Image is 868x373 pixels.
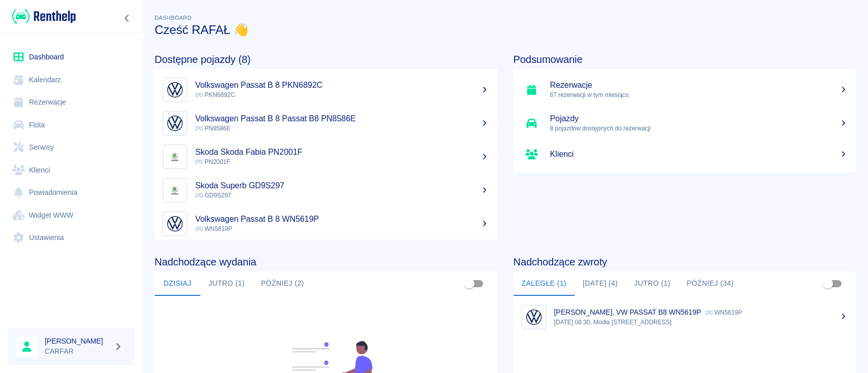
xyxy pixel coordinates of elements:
[45,336,110,346] h6: [PERSON_NAME]
[514,300,856,334] a: Image[PERSON_NAME], VW PASSAT B8 WN5619P WN5619P[DATE] 08:30, Modła [STREET_ADDRESS]
[195,158,230,165] span: PN2001F
[8,114,135,137] a: Flota
[165,181,185,200] img: Image
[195,147,489,157] h5: Skoda Skoda Fabia PN2001F
[155,174,497,207] a: ImageSkoda Superb GD9S297 GD9S297
[514,107,856,140] a: Pojazdy8 pojazdów dostępnych do rezerwacji
[155,53,497,65] h4: Dostępne pojazdy (8)
[165,114,185,133] img: Image
[195,192,231,199] span: GD9S297
[818,274,837,293] span: Pokaż przypisane tylko do mnie
[195,114,489,124] h5: Volkswagen Passat B 8 Passat B8 PN8586E
[8,204,135,227] a: Widget WWW
[195,181,489,191] h5: Skoda Superb GD9S297
[8,181,135,204] a: Powiadomienia
[524,308,544,327] img: Image
[155,207,497,241] a: ImageVolkswagen Passat B 8 WN5619P WN5619P
[8,91,135,114] a: Rezerwacje
[8,136,135,159] a: Serwisy
[554,318,848,327] p: [DATE] 08:30, Modła [STREET_ADDRESS]
[8,69,135,91] a: Kalendarz
[550,90,848,99] p: 67 rezerwacji w tym miesiącu
[155,73,497,107] a: ImageVolkswagen Passat B 8 PKN6892C PKN6892C
[554,308,701,316] p: [PERSON_NAME], VW PASSAT B8 WN5619P
[155,272,200,296] button: Dzisiaj
[165,80,185,99] img: Image
[155,256,497,268] h4: Nadchodzące wydania
[155,23,856,37] h3: Cześć RAFAŁ 👋
[45,346,110,357] p: CARFAR
[514,73,856,107] a: Rezerwacje67 rezerwacji w tym miesiącu
[460,274,479,293] span: Pokaż przypisane tylko do mnie
[195,91,235,98] span: PKN6892C
[550,80,848,90] h5: Rezerwacje
[8,226,135,249] a: Ustawienia
[12,8,76,25] img: Renthelp logo
[8,8,76,25] a: Renthelp logo
[626,272,678,296] button: Jutro (1)
[550,124,848,133] p: 8 pojazdów dostępnych do rezerwacji
[195,225,232,232] span: WN5619P
[155,140,497,174] a: ImageSkoda Skoda Fabia PN2001F PN2001F
[514,272,575,296] button: Zaległe (1)
[165,214,185,233] img: Image
[195,125,230,132] span: PN8586E
[575,272,626,296] button: [DATE] (4)
[8,46,135,69] a: Dashboard
[8,159,135,182] a: Klienci
[195,80,489,90] h5: Volkswagen Passat B 8 PKN6892C
[550,114,848,124] h5: Pojazdy
[678,272,742,296] button: Później (34)
[550,149,848,159] h5: Klienci
[200,272,253,296] button: Jutro (1)
[514,53,856,65] h4: Podsumowanie
[195,214,489,224] h5: Volkswagen Passat B 8 WN5619P
[165,147,185,166] img: Image
[253,272,312,296] button: Później (2)
[514,140,856,168] a: Klienci
[155,15,192,21] span: Dashboard
[155,107,497,140] a: ImageVolkswagen Passat B 8 Passat B8 PN8586E PN8586E
[514,256,856,268] h4: Nadchodzące zwroty
[119,12,135,25] button: Zwiń nawigację
[705,309,742,316] p: WN5619P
